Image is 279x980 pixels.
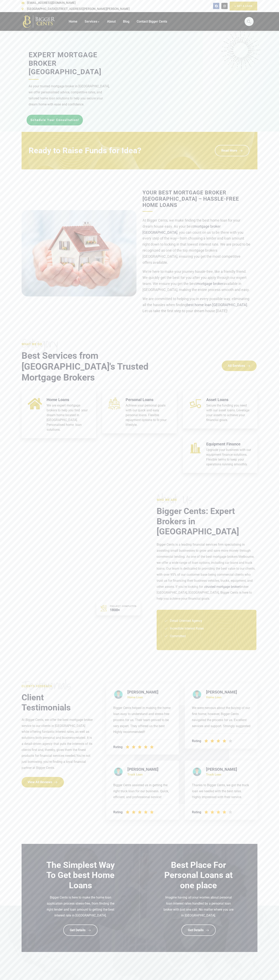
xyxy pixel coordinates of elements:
span: Incredible Interest Rates [169,626,204,632]
div: Bigger Cents helped in making the home loan easy to understand and stress-free process for us. Th... [113,703,172,735]
span: The Simplest Way To Get best Home Loans [46,860,115,890]
a: Get Details [63,925,98,936]
span: Contact Bigger Cents [137,20,167,23]
a: About [107,12,116,31]
span: [GEOGRAPHIC_DATA][STREET_ADDRESS][PERSON_NAME][PERSON_NAME] [26,6,130,12]
div: Thanks to Bigger Cents, we got the truck loan we needed with the best rates. Highly impressed wit... [192,780,250,800]
span: Home Loan [127,695,172,700]
span: Rating [192,738,201,744]
a: . [75,754,76,758]
p: At Bigger Cents, we make finding the best home loan for your dream house easy. As your best , you... [143,217,250,265]
span: About [107,20,116,23]
a: Schedule Your Consultation! [27,115,83,125]
span: Client Testimonials [22,692,71,712]
span: + Get A Loan [234,4,252,8]
span: Get Details [70,928,85,932]
div: We were nervous about the buying of our first home; however, Bigger Cents navigated the process f... [192,703,250,729]
div: Bigger Cents is a leading financial services firm specialising in assisting small businesses to g... [157,537,256,602]
h2: Ready to Raise Funds for Idea? [29,147,141,155]
a: View All Reviews [22,777,64,787]
span: Testimonials [22,679,93,691]
span: Truck Loan [206,772,250,777]
span: Bigger Cents: Expert Brokers in [GEOGRAPHIC_DATA] [157,506,239,536]
a: mortgage broker [GEOGRAPHIC_DATA] [143,224,221,235]
a: Contact Bigger Cents [137,12,167,31]
a: Get Details [181,925,216,936]
span: Blog [123,20,129,23]
a: All Services [222,361,257,371]
span: Detail Oriented Agency [169,618,202,624]
span: Rating [192,809,201,815]
span: Rating [113,744,123,750]
span: Services [85,20,97,23]
div: Bigger Cents is here to make the home loan application process stress-free, from finding the righ... [44,890,117,918]
span: Your Best Mortgage Broker [GEOGRAPHIC_DATA] – Hassle-Free Home Loans [143,190,239,208]
a: + Get A Loan [230,2,257,10]
span: What we do [22,342,42,346]
span: Who we are [157,498,177,502]
span: Category [22,337,183,349]
span: Home [69,20,77,23]
span: Schedule Your Consultation! [30,119,79,122]
img: best mortgage broker melbourne [142,54,258,129]
h3: Project Completed [110,605,136,608]
span: About us [157,493,256,505]
span: Best Services from [GEOGRAPHIC_DATA]'s Trusted Mortgage Brokers [22,350,148,383]
a: Blog [123,12,129,31]
a: trusted mortgage broker [206,585,240,589]
p: We’re here to make your journey hassle-free, like a friendly friend. We quickly get the best for ... [143,269,250,293]
span: [PERSON_NAME] [127,689,172,695]
span: Best Place For Personal Loans at one place [164,860,233,890]
div: As your trusted mortgage broker in [GEOGRAPHIC_DATA], we offer personalised advice, competitive r... [29,79,111,107]
div: At Bigger Cents, we offer the best mortgage broker service to our clients in [GEOGRAPHIC_DATA] wh... [22,713,93,771]
span: [PERSON_NAME] [127,767,172,772]
a: Services [85,12,100,31]
img: Mortgage Broker in Melbourne [22,210,136,296]
span: Truck Loan [127,772,172,777]
span: View All Reviews [28,780,52,784]
span: [PERSON_NAME] [206,689,250,695]
span: [PERSON_NAME] [206,767,250,772]
p: We are committed to helping you in every possible way, eliminating all the hassles when finding .... [143,296,250,314]
span: Home Loan [206,695,250,700]
div: Bigger Cents assisted us in getting the right truck loan for our business. Quick, efficient, and ... [113,780,172,800]
span: Expert Mortgage Broker [GEOGRAPHIC_DATA] [29,51,101,76]
a: mortgage broker [197,281,223,286]
a: best home loan [GEOGRAPHIC_DATA] [187,303,247,307]
span: Get Details [188,928,204,932]
div: 1800+ [110,608,136,612]
div: Imagine having all your worries about personal loan interest rates handled by a personal loan bro... [162,890,235,918]
img: Home [22,14,57,28]
a: Home [69,12,77,31]
a: Read More [215,145,249,156]
span: Committed [169,633,186,639]
span: clients Feedback [22,684,52,688]
span: Rating [113,809,123,815]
